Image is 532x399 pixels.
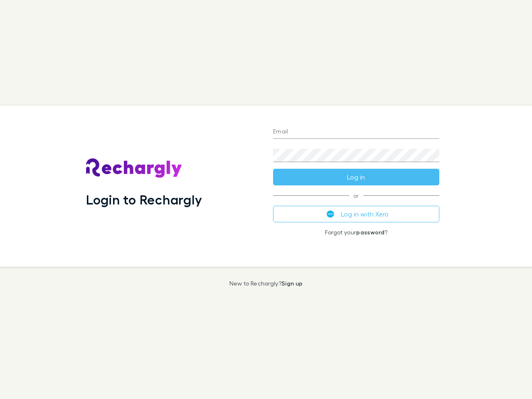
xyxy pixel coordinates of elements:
button: Log in [273,169,439,185]
a: Sign up [281,280,303,287]
img: Xero's logo [327,210,334,218]
a: password [356,229,384,236]
button: Log in with Xero [273,206,439,222]
p: New to Rechargly? [229,280,303,287]
p: Forgot your ? [273,229,439,236]
span: or [273,195,439,196]
h1: Login to Rechargly [86,192,202,207]
img: Rechargly's Logo [86,158,182,178]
